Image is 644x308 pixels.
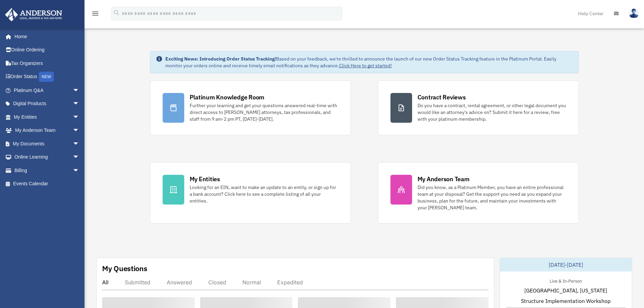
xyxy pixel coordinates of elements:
a: My Documentsarrow_drop_down [5,137,90,150]
div: Expedited [277,279,303,286]
a: Billingarrow_drop_down [5,164,90,177]
div: Do you have a contract, rental agreement, or other legal document you would like an attorney's ad... [418,102,566,122]
span: arrow_drop_down [73,137,86,151]
i: search [113,9,120,17]
span: [GEOGRAPHIC_DATA], [US_STATE] [524,286,607,294]
div: All [102,279,109,286]
a: Platinum Knowledge Room Further your learning and get your questions answered real-time with dire... [150,80,351,135]
a: Contract Reviews Do you have a contract, rental agreement, or other legal document you would like... [378,80,579,135]
span: arrow_drop_down [73,150,86,164]
img: Anderson Advisors Platinum Portal [3,8,64,21]
div: My Entities [190,175,220,183]
a: Online Learningarrow_drop_down [5,150,90,164]
a: My Entitiesarrow_drop_down [5,110,90,124]
span: arrow_drop_down [73,164,86,177]
img: User Pic [629,8,639,18]
span: arrow_drop_down [73,110,86,124]
a: Digital Productsarrow_drop_down [5,97,90,111]
div: Contract Reviews [418,93,466,101]
a: menu [91,12,99,18]
div: Submitted [125,279,150,286]
div: [DATE]-[DATE] [500,258,632,271]
a: Home [5,30,86,43]
a: My Anderson Teamarrow_drop_down [5,124,90,137]
a: Tax Organizers [5,56,90,70]
a: My Entities Looking for an EIN, want to make an update to an entity, or sign up for a bank accoun... [150,162,351,223]
div: Closed [208,279,226,286]
span: arrow_drop_down [73,97,86,111]
div: My Anderson Team [418,175,470,183]
a: Click Here to get started! [339,63,392,69]
span: arrow_drop_down [73,124,86,138]
a: Online Ordering [5,43,90,57]
span: Structure Implementation Workshop [521,297,611,305]
span: arrow_drop_down [73,84,86,97]
div: Answered [167,279,192,286]
div: Live & In-Person [544,277,587,284]
div: Looking for an EIN, want to make an update to an entity, or sign up for a bank account? Click her... [190,184,338,204]
strong: Exciting News: Introducing Order Status Tracking! [165,56,276,62]
a: My Anderson Team Did you know, as a Platinum Member, you have an entire professional team at your... [378,162,579,223]
a: Events Calendar [5,177,90,191]
div: My Questions [102,263,147,274]
a: Order StatusNEW [5,70,90,84]
div: NEW [39,72,54,82]
div: Did you know, as a Platinum Member, you have an entire professional team at your disposal? Get th... [418,184,566,211]
div: Further your learning and get your questions answered real-time with direct access to [PERSON_NAM... [190,102,338,122]
a: Platinum Q&Aarrow_drop_down [5,84,90,97]
div: Based on your feedback, we're thrilled to announce the launch of our new Order Status Tracking fe... [165,55,573,69]
div: Normal [242,279,261,286]
div: Platinum Knowledge Room [190,93,265,101]
i: menu [91,9,99,18]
